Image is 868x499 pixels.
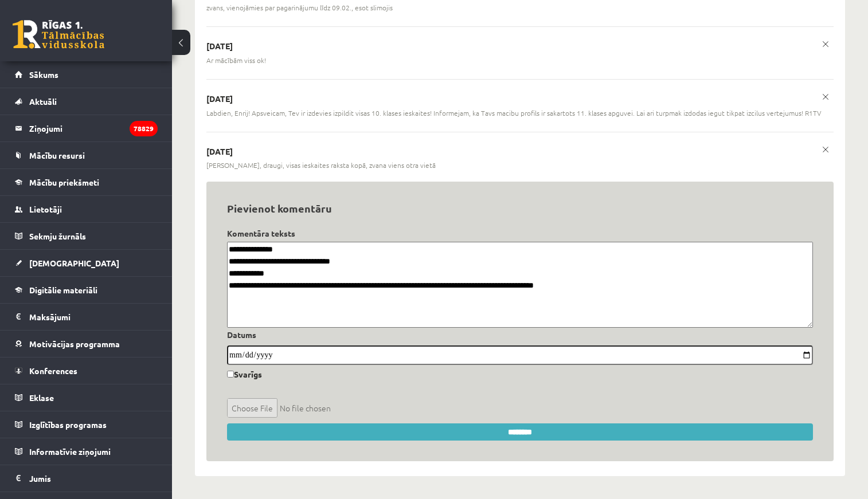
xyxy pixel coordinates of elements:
a: Izglītības programas [15,411,158,438]
a: Aktuāli [15,88,158,115]
span: Motivācijas programma [29,339,120,349]
span: Lietotāji [29,204,62,214]
h4: Datums [227,330,813,340]
a: Ziņojumi78829 [15,115,158,142]
a: [DEMOGRAPHIC_DATA] [15,250,158,276]
span: Sekmju žurnāls [29,231,86,241]
h4: Komentāra teksts [227,229,813,238]
span: Aktuāli [29,96,57,107]
span: [PERSON_NAME], draugi, visas ieskaites raksta kopā, zvana viens otra vietā [206,160,436,170]
a: Sekmju žurnāls [15,223,158,249]
input: Svarīgs [227,371,234,378]
span: Ar mācībām viss ok! [206,56,266,65]
p: [DATE] [206,146,834,158]
a: Eklase [15,384,158,411]
span: [DEMOGRAPHIC_DATA] [29,258,119,268]
span: Mācību priekšmeti [29,177,99,187]
span: Labdien, Enrij! Apsveicam, Tev ir izdevies izpildit visas 10. klases ieskaites! Informejam, ka Ta... [206,108,821,118]
a: x [818,142,834,158]
span: Digitālie materiāli [29,285,97,295]
a: Sākums [15,61,158,88]
span: Izglītības programas [29,419,107,430]
a: Motivācijas programma [15,331,158,357]
a: Jumis [15,465,158,492]
a: x [818,89,834,105]
legend: Ziņojumi [29,115,158,142]
a: Maksājumi [15,304,158,330]
span: Jumis [29,473,51,484]
p: [DATE] [206,41,834,52]
legend: Maksājumi [29,304,158,330]
a: Mācību resursi [15,142,158,168]
a: Digitālie materiāli [15,277,158,303]
label: Svarīgs [227,365,262,380]
h3: Pievienot komentāru [227,202,813,215]
span: Mācību resursi [29,150,85,160]
a: Informatīvie ziņojumi [15,438,158,465]
span: Konferences [29,366,77,376]
span: Sākums [29,69,58,80]
a: Konferences [15,357,158,384]
a: Mācību priekšmeti [15,169,158,195]
span: Eklase [29,392,54,403]
span: zvans, vienojāmies par pagarinājumu līdz 09.02., esot slimojis [206,3,393,13]
i: 78829 [130,121,158,136]
a: Rīgas 1. Tālmācības vidusskola [13,20,104,49]
a: x [818,36,834,52]
a: Lietotāji [15,196,158,222]
p: [DATE] [206,93,834,105]
span: Informatīvie ziņojumi [29,446,111,457]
